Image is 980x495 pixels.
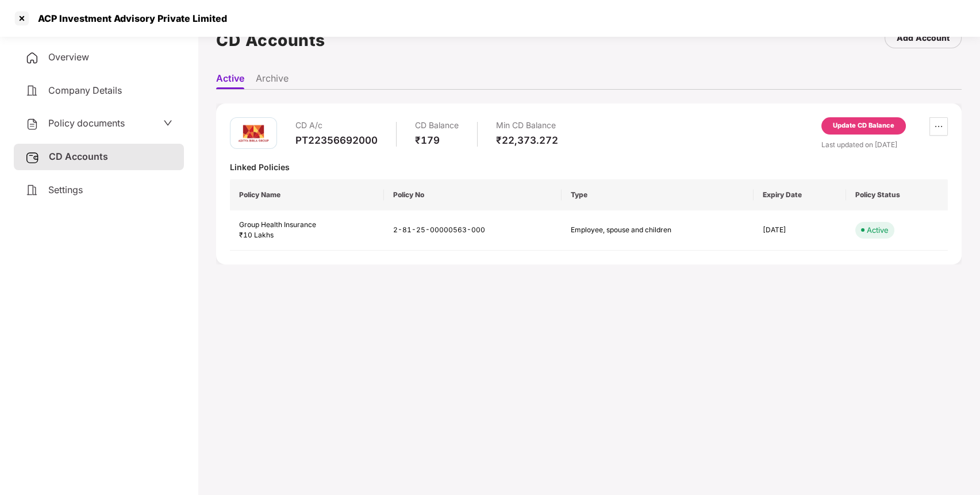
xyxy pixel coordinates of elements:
[216,72,244,89] li: Active
[496,134,558,147] div: ₹22,373.272
[821,139,948,150] div: Last updated on [DATE]
[384,179,562,210] th: Policy No
[754,179,846,210] th: Expiry Date
[25,151,40,164] img: svg+xml;base64,PHN2ZyB3aWR0aD0iMjUiIGhlaWdodD0iMjQiIHZpZXdCb3g9IjAgMCAyNSAyNCIgZmlsbD0ibm9uZSIgeG...
[415,134,459,147] div: ₹179
[239,231,274,239] span: ₹10 Lakhs
[295,134,378,147] div: PT22356692000
[230,179,384,210] th: Policy Name
[929,117,948,136] button: ellipsis
[897,32,950,44] div: Add Account
[163,118,172,128] span: down
[415,117,459,134] div: CD Balance
[239,220,375,231] div: Group Health Insurance
[25,183,39,197] img: svg+xml;base64,PHN2ZyB4bWxucz0iaHR0cDovL3d3dy53My5vcmcvMjAwMC9zdmciIHdpZHRoPSIyNCIgaGVpZ2h0PSIyNC...
[867,224,889,236] div: Active
[846,179,948,210] th: Policy Status
[25,84,39,98] img: svg+xml;base64,PHN2ZyB4bWxucz0iaHR0cDovL3d3dy53My5vcmcvMjAwMC9zdmciIHdpZHRoPSIyNCIgaGVpZ2h0PSIyNC...
[48,85,122,96] span: Company Details
[49,151,108,162] span: CD Accounts
[571,225,697,236] div: Employee, spouse and children
[25,117,39,131] img: svg+xml;base64,PHN2ZyB4bWxucz0iaHR0cDovL3d3dy53My5vcmcvMjAwMC9zdmciIHdpZHRoPSIyNCIgaGVpZ2h0PSIyNC...
[754,210,846,251] td: [DATE]
[48,51,89,63] span: Overview
[930,122,947,131] span: ellipsis
[216,28,325,53] h1: CD Accounts
[48,117,125,129] span: Policy documents
[496,117,558,134] div: Min CD Balance
[230,162,948,172] div: Linked Policies
[562,179,754,210] th: Type
[31,13,227,24] div: ACP Investment Advisory Private Limited
[833,121,894,131] div: Update CD Balance
[384,210,562,251] td: 2-81-25-00000563-000
[295,117,378,134] div: CD A/c
[48,184,83,195] span: Settings
[25,51,39,65] img: svg+xml;base64,PHN2ZyB4bWxucz0iaHR0cDovL3d3dy53My5vcmcvMjAwMC9zdmciIHdpZHRoPSIyNCIgaGVpZ2h0PSIyNC...
[256,72,289,89] li: Archive
[236,116,271,151] img: aditya.png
